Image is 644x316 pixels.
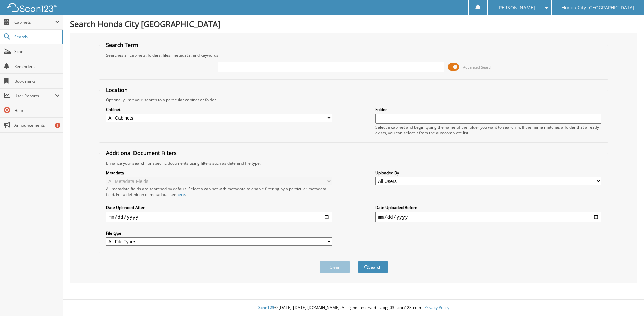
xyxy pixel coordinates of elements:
[55,123,60,128] div: 5
[103,86,131,94] legend: Location
[14,108,60,113] span: Help
[358,261,388,273] button: Search
[258,305,274,310] span: Scan123
[463,65,493,70] span: Advanced Search
[106,230,332,236] label: File type
[424,305,449,310] a: Privacy Policy
[14,78,60,84] span: Bookmarks
[106,212,332,222] input: start
[375,124,601,136] div: Select a cabinet and begin typing the name of the folder you want to search in. If the name match...
[103,149,180,157] legend: Additional Document Filters
[103,160,605,166] div: Enhance your search for specific documents using filters such as date and file type.
[375,107,601,112] label: Folder
[375,212,601,222] input: end
[14,49,60,55] span: Scan
[561,6,634,10] span: Honda City [GEOGRAPHIC_DATA]
[63,300,644,316] div: © [DATE]-[DATE] [DOMAIN_NAME]. All rights reserved | appg03-scan123-com |
[7,3,57,12] img: scan123-logo-white.svg
[14,64,60,69] span: Reminders
[14,93,55,99] span: User Reports
[14,122,60,128] span: Announcements
[106,170,332,176] label: Metadata
[320,261,350,273] button: Clear
[106,205,332,210] label: Date Uploaded After
[106,107,332,112] label: Cabinet
[14,34,59,40] span: Search
[103,41,142,49] legend: Search Term
[610,284,644,316] iframe: Chat Widget
[106,186,332,197] div: All metadata fields are searched by default. Select a cabinet with metadata to enable filtering b...
[375,205,601,210] label: Date Uploaded Before
[103,97,605,103] div: Optionally limit your search to a particular cabinet or folder
[497,6,535,10] span: [PERSON_NAME]
[14,19,55,25] span: Cabinets
[176,192,185,197] a: here
[375,170,601,176] label: Uploaded By
[103,52,605,58] div: Searches all cabinets, folders, files, metadata, and keywords
[70,18,637,29] h1: Search Honda City [GEOGRAPHIC_DATA]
